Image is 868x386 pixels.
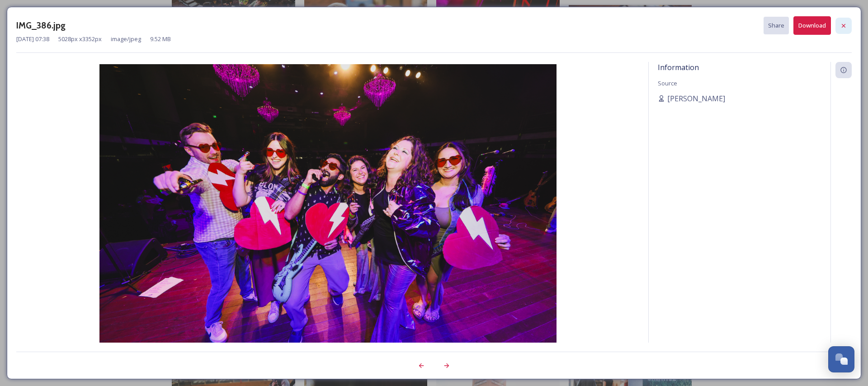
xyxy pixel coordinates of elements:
[111,35,141,43] span: image/jpeg
[150,35,171,43] span: 9.52 MB
[667,93,725,104] span: [PERSON_NAME]
[793,16,831,35] button: Download
[828,346,854,372] button: Open Chat
[16,35,49,43] span: [DATE] 07:38
[658,79,677,87] span: Source
[58,35,102,43] span: 5028 px x 3352 px
[764,17,789,34] button: Share
[658,62,699,72] span: Information
[16,64,639,369] img: IMG_386.jpg
[16,19,66,32] h3: IMG_386.jpg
